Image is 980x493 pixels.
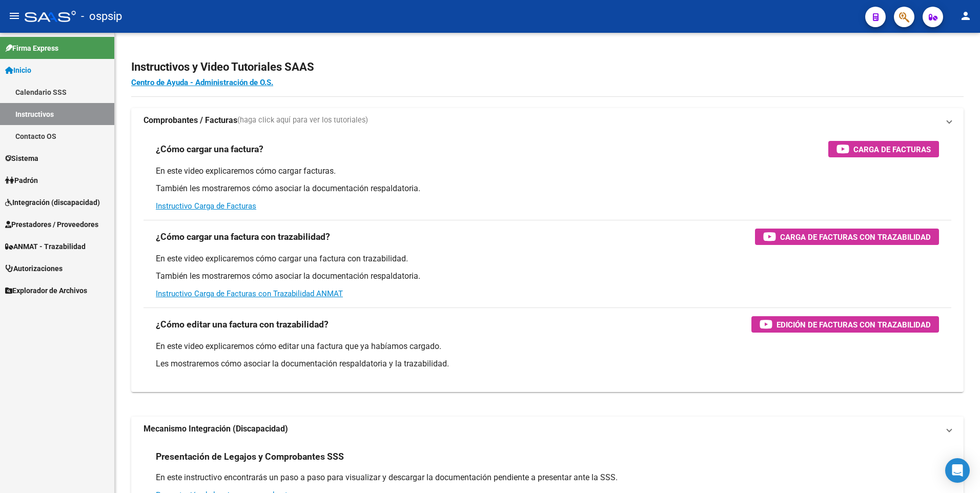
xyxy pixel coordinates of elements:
h3: ¿Cómo cargar una factura? [156,142,263,156]
p: En este video explicaremos cómo editar una factura que ya habíamos cargado. [156,341,939,352]
span: Firma Express [5,43,58,54]
span: - ospsip [81,5,122,28]
p: Les mostraremos cómo asociar la documentación respaldatoria y la trazabilidad. [156,358,939,369]
strong: Comprobantes / Facturas [144,115,237,126]
span: ANMAT - Trazabilidad [5,241,86,252]
button: Carga de Facturas con Trazabilidad [755,229,939,245]
p: En este instructivo encontrarás un paso a paso para visualizar y descargar la documentación pendi... [156,472,939,483]
div: Open Intercom Messenger [945,458,970,483]
h3: Presentación de Legajos y Comprobantes SSS [156,449,344,464]
span: Inicio [5,65,31,76]
a: Instructivo Carga de Facturas [156,201,256,211]
a: Instructivo Carga de Facturas con Trazabilidad ANMAT [156,289,343,298]
button: Carga de Facturas [828,141,939,157]
a: Centro de Ayuda - Administración de O.S. [131,78,273,87]
p: También les mostraremos cómo asociar la documentación respaldatoria. [156,271,939,282]
p: También les mostraremos cómo asociar la documentación respaldatoria. [156,183,939,194]
span: Sistema [5,153,38,164]
h3: ¿Cómo editar una factura con trazabilidad? [156,317,329,332]
mat-icon: menu [8,10,21,22]
span: Carga de Facturas [853,143,931,156]
h2: Instructivos y Video Tutoriales SAAS [131,57,964,77]
span: Autorizaciones [5,263,63,274]
span: Edición de Facturas con Trazabilidad [777,318,931,331]
mat-expansion-panel-header: Mecanismo Integración (Discapacidad) [131,417,964,441]
p: En este video explicaremos cómo cargar una factura con trazabilidad. [156,253,939,264]
span: Explorador de Archivos [5,285,87,296]
span: Carga de Facturas con Trazabilidad [780,231,931,243]
div: Comprobantes / Facturas(haga click aquí para ver los tutoriales) [131,133,964,392]
p: En este video explicaremos cómo cargar facturas. [156,166,939,177]
h3: ¿Cómo cargar una factura con trazabilidad? [156,230,330,244]
span: Padrón [5,175,38,186]
span: Integración (discapacidad) [5,197,100,208]
span: (haga click aquí para ver los tutoriales) [237,115,368,126]
button: Edición de Facturas con Trazabilidad [751,316,939,333]
mat-expansion-panel-header: Comprobantes / Facturas(haga click aquí para ver los tutoriales) [131,108,964,133]
mat-icon: person [959,10,972,22]
span: Prestadores / Proveedores [5,219,98,230]
strong: Mecanismo Integración (Discapacidad) [144,423,288,435]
